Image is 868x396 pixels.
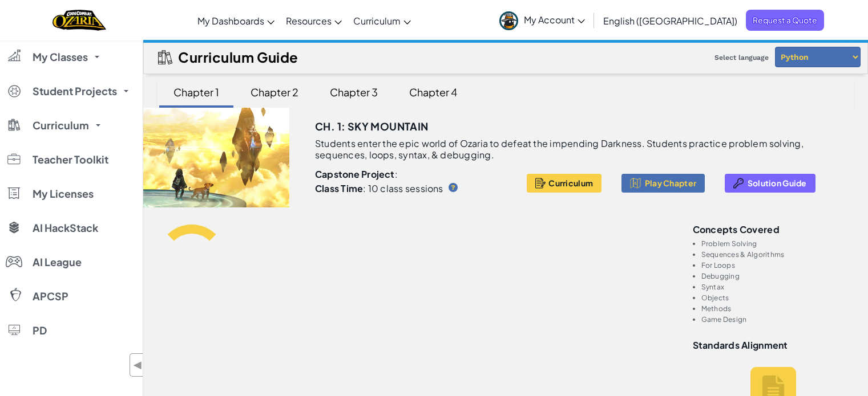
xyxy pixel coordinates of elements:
h2: Curriculum Guide [178,49,298,65]
h3: Concepts covered [693,224,854,234]
a: Curriculum [348,5,417,36]
span: Resources [286,15,332,27]
span: Select language [710,49,773,66]
li: For Loops [701,262,854,269]
h3: Ch. 1: Sky Mountain [315,118,429,135]
a: My Account [494,2,591,38]
span: Curriculum [353,15,401,27]
button: Curriculum [527,174,601,193]
img: IconHint.svg [449,183,458,192]
a: Resources [280,5,348,36]
li: Syntax [701,283,854,291]
span: Play Chapter [645,178,696,187]
span: Curriculum [548,178,593,187]
p: : 10 class sessions [315,183,443,194]
div: Chapter 3 [318,79,389,105]
span: AI League [33,257,82,267]
a: Ozaria by CodeCombat logo [53,9,106,32]
b: Class Time [315,182,363,194]
span: Solution Guide [748,178,807,187]
button: Solution Guide [725,174,815,193]
a: My Dashboards [192,5,280,36]
img: avatar [499,11,518,30]
span: English ([GEOGRAPHIC_DATA]) [603,15,737,27]
p: : [315,169,517,180]
span: My Dashboards [197,15,264,27]
span: ◀ [133,357,143,373]
div: Chapter 2 [239,79,310,105]
div: Chapter 1 [162,79,231,105]
li: Game Design [701,316,854,323]
a: Request a Quote [746,10,824,31]
b: Capstone Project [315,168,395,180]
h3: Standards Alignment [693,340,854,350]
div: Chapter 4 [398,79,469,105]
button: Play Chapter [621,174,705,193]
li: Sequences & Algorithms [701,251,854,258]
span: My Classes [33,52,88,62]
a: English ([GEOGRAPHIC_DATA]) [597,5,743,36]
li: Methods [701,305,854,312]
span: Curriculum [33,120,89,130]
li: Debugging [701,272,854,280]
p: Students enter the epic world of Ozaria to defeat the impending Darkness. Students practice probl... [315,138,825,161]
span: AI HackStack [33,223,98,233]
img: IconCurriculumGuide.svg [158,50,172,64]
span: Teacher Toolkit [33,154,108,165]
span: Student Projects [33,86,117,96]
span: My Licenses [33,189,94,199]
li: Objects [701,294,854,301]
li: Problem Solving [701,240,854,247]
img: Home [53,9,106,32]
span: My Account [524,14,585,26]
